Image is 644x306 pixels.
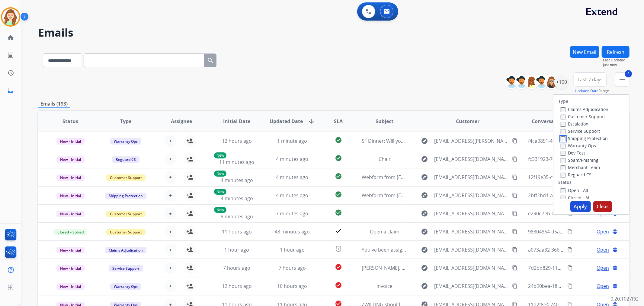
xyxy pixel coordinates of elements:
[561,128,600,134] label: Service Support
[574,72,607,87] button: Last 7 days
[38,27,630,39] h2: Emails
[106,174,146,181] span: Customer Support
[512,156,517,162] mat-icon: content_copy
[561,121,588,127] label: Escalation
[456,118,479,125] span: Customer
[186,228,194,235] mat-icon: person_add
[7,52,14,59] mat-icon: list_alt
[165,280,177,292] button: +
[602,46,630,58] button: Refresh
[561,122,566,127] input: Escalation
[376,118,393,125] span: Subject
[528,156,619,162] span: fc331923-7407-4700-aa31-4dc00f7a4661
[207,57,214,64] mat-icon: search
[561,115,566,119] input: Customer Support
[56,174,85,181] span: New - Initial
[112,156,139,163] span: Reguard CS
[421,155,428,163] mat-icon: explore
[120,118,131,125] span: Type
[561,187,588,193] label: Open - All
[593,201,612,212] button: Clear
[528,174,617,181] span: 12f19e35-cf37-457d-8ca4-b33b93503ff7
[619,76,626,83] mat-icon: menu
[165,135,177,147] button: +
[612,265,618,271] mat-icon: language
[528,246,618,253] span: a073aa32-3664-4cdd-99f9-f523d0335f90
[186,137,194,145] mat-icon: person_add
[214,207,226,213] p: New
[561,157,598,163] label: Spam/Phishing
[214,152,226,158] p: New
[362,174,499,181] span: Webform from [EMAIL_ADDRESS][DOMAIN_NAME] on [DATE]
[603,58,630,63] span: Last Updated:
[567,283,573,289] mat-icon: content_copy
[421,210,428,217] mat-icon: explore
[105,247,146,253] span: Claims Adjudication
[186,210,194,217] mat-icon: person_add
[528,283,620,289] span: 24b90bea-1873-4bae-b1fe-6edbc731efe7
[561,135,608,141] label: Shipping Protection
[615,72,630,87] button: 2
[219,159,254,165] span: 11 minutes ago
[434,192,508,199] span: [EMAIL_ADDRESS][DOMAIN_NAME]
[186,174,194,181] mat-icon: person_add
[597,282,609,290] span: Open
[165,244,177,256] button: +
[558,179,572,185] label: Status
[561,144,566,148] input: Warranty Ops
[270,118,303,125] span: Updated Date
[56,265,85,272] span: New - Initial
[335,136,342,144] mat-icon: check_circle
[214,171,226,177] p: New
[169,246,172,253] span: +
[528,192,620,199] span: 2bff2bd1-a896-4457-9686-1a6d517d8f0a
[528,210,622,217] span: e290e7eb-0c7e-450d-bd0c-c2e5023aa855
[421,282,428,290] mat-icon: explore
[512,138,517,144] mat-icon: content_copy
[578,78,603,81] span: Last 7 days
[597,246,609,253] span: Open
[561,158,566,163] input: Spam/Phishing
[165,207,177,220] button: +
[567,265,573,271] mat-icon: content_copy
[171,118,192,125] span: Assignee
[612,229,618,234] mat-icon: language
[7,69,14,76] mat-icon: history
[362,265,473,271] span: [PERSON_NAME], your package will arrive [DATE]!
[603,63,630,67] span: Just now
[370,228,399,235] span: Open a claim
[165,171,177,183] button: +
[335,191,342,198] mat-icon: check_circle
[335,282,342,289] mat-icon: check_circle
[512,229,517,234] mat-icon: content_copy
[169,264,172,272] span: +
[421,174,428,181] mat-icon: explore
[421,264,428,272] mat-icon: explore
[434,282,508,290] span: [EMAIL_ADDRESS][DOMAIN_NAME]
[528,138,619,144] span: f4ca0851-4f0e-4482-857d-a9a20d68e895
[434,246,508,253] span: [EMAIL_ADDRESS][DOMAIN_NAME]
[554,75,569,89] div: +100
[561,195,591,200] label: Closed - All
[434,228,508,235] span: [EMAIL_ADDRESS][DOMAIN_NAME]
[224,246,249,253] span: 1 hour ago
[335,263,342,271] mat-icon: check_circle
[56,138,85,145] span: New - Initial
[106,211,146,217] span: Customer Support
[169,210,172,217] span: +
[186,155,194,163] mat-icon: person_add
[570,201,591,212] button: Apply
[512,211,517,216] mat-icon: content_copy
[434,155,508,163] span: [EMAIL_ADDRESS][DOMAIN_NAME]
[512,283,517,289] mat-icon: content_copy
[561,129,566,134] input: Service Support
[62,118,78,125] span: Status
[214,189,226,195] p: New
[165,262,177,274] button: +
[625,70,632,77] span: 2
[597,264,609,272] span: Open
[169,192,172,199] span: +
[512,247,517,252] mat-icon: content_copy
[570,46,599,58] button: New Email
[223,118,250,125] span: Initial Date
